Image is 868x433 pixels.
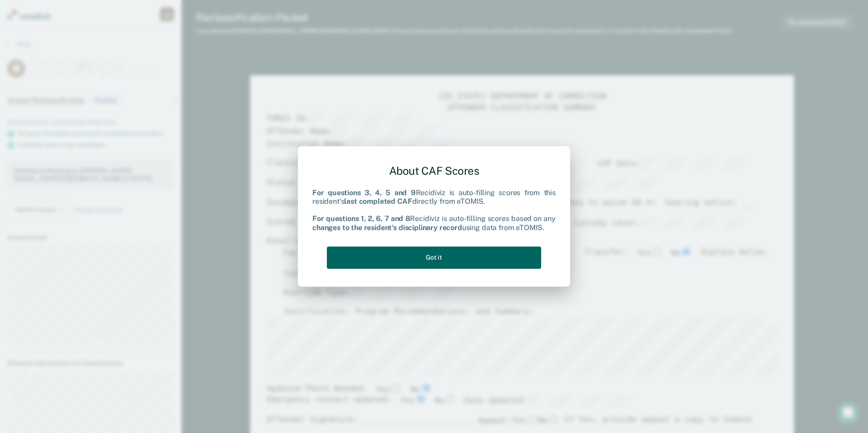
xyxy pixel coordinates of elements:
div: Recidiviz is auto-filling scores from this resident's directly from eTOMIS. Recidiviz is auto-fil... [312,188,556,232]
div: About CAF Scores [312,157,556,185]
b: For questions 1, 2, 6, 7 and 8 [312,215,410,223]
b: For questions 3, 4, 5 and 9 [312,188,416,197]
b: last completed CAF [344,197,412,206]
button: Got it [327,246,541,269]
b: changes to the resident's disciplinary record [312,223,462,232]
